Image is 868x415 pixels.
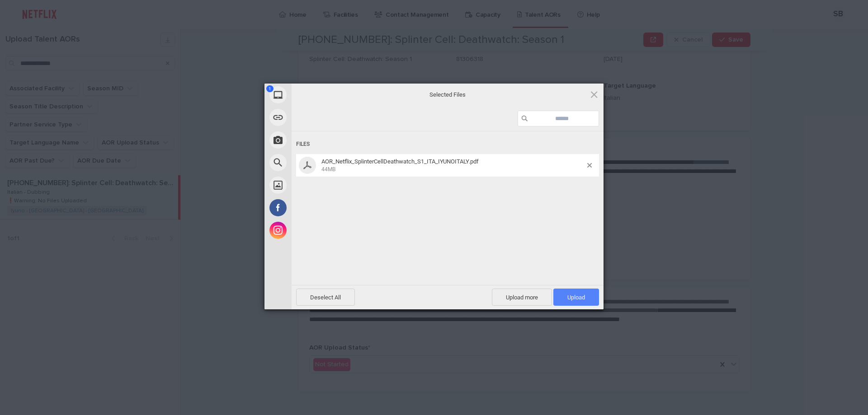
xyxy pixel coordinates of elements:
span: Click here or hit ESC to close picker [589,89,599,99]
span: 44MB [321,166,335,173]
span: 1 [266,85,274,92]
div: Web Search [264,151,373,174]
div: Instagram [264,219,373,242]
div: Take Photo [264,129,373,151]
span: Upload more [492,289,552,306]
div: Facebook [264,196,373,219]
span: AOR_Netflix_SplinterCellDeathwatch_S1_ITA_IYUNOITALY.pdf [319,158,587,173]
span: Upload [553,289,599,306]
div: My Device [264,84,373,106]
span: Selected Files [357,90,538,98]
span: AOR_Netflix_SplinterCellDeathwatch_S1_ITA_IYUNOITALY.pdf [321,158,479,165]
div: Unsplash [264,174,373,196]
div: Link (URL) [264,106,373,129]
div: Files [296,136,599,153]
span: Upload [567,294,585,301]
span: Deselect All [296,289,355,306]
